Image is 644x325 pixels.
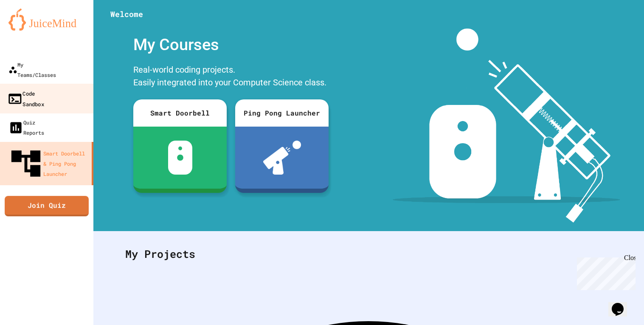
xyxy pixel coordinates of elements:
[393,28,620,223] img: banner-image-my-projects.png
[608,291,636,317] iframe: chat widget
[117,237,621,271] div: My Projects
[235,99,329,127] div: Ping Pong Launcher
[133,99,227,127] div: Smart Doorbell
[7,88,44,109] div: Code Sandbox
[5,196,89,216] a: Join Quiz
[168,141,192,175] img: sdb-white.svg
[263,141,301,175] img: ppl-with-ball.png
[3,3,59,54] div: Chat with us now!Close
[574,254,636,290] iframe: chat widget
[129,61,333,93] div: Real-world coding projects. Easily integrated into your Computer Science class.
[8,8,85,31] img: logo-orange.svg
[8,146,88,181] div: Smart Doorbell & Ping Pong Launcher
[8,117,44,138] div: Quiz Reports
[8,59,56,80] div: My Teams/Classes
[129,28,333,61] div: My Courses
